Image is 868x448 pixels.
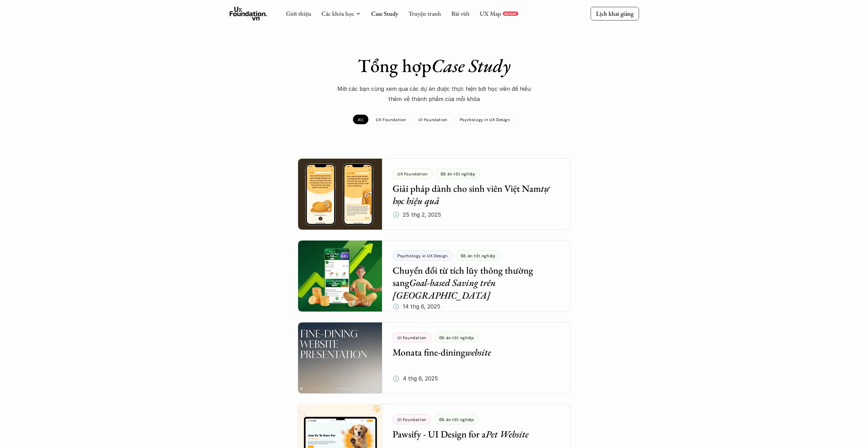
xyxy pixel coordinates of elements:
a: Giới thiệu [286,10,311,17]
a: UX Map [480,10,501,17]
a: Bài viết [451,10,469,17]
a: Truyện tranh [408,10,441,17]
a: Case Study [371,10,398,17]
em: Case Study [431,54,511,77]
a: UX Foundation [371,115,411,124]
a: Psychology in UX Design [455,115,515,124]
p: REPORT [504,12,517,16]
p: Psychology in UX Design [460,117,510,122]
a: UI Foundation [414,115,452,124]
a: UI FoundationĐồ án tốt nghiệpMonata fine-diningwebsite🕔 4 thg 6, 2025 [298,322,571,394]
p: UI Foundation [418,117,447,122]
p: All [358,117,364,122]
p: Lịch khai giảng [596,10,633,17]
a: Lịch khai giảng [590,7,639,20]
a: Psychology in UX DesignĐồ án tốt nghiệpChuyển đổi từ tích lũy thông thường sangGoal-based Saving ... [298,240,571,312]
a: Các khóa học [321,10,354,17]
a: UX FoundationĐồ án tốt nghiệpGiải pháp dành cho sinh viên Việt Namtự học hiệu quả🕔 25 thg 2, 2025 [298,158,571,230]
p: UX Foundation [376,117,406,122]
h1: Tổng hợp [315,55,554,77]
p: Mời các bạn cùng xem qua các dự án được thực hiện bới học viên để hiểu thêm về thành phẩm của mỗi... [332,84,536,104]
